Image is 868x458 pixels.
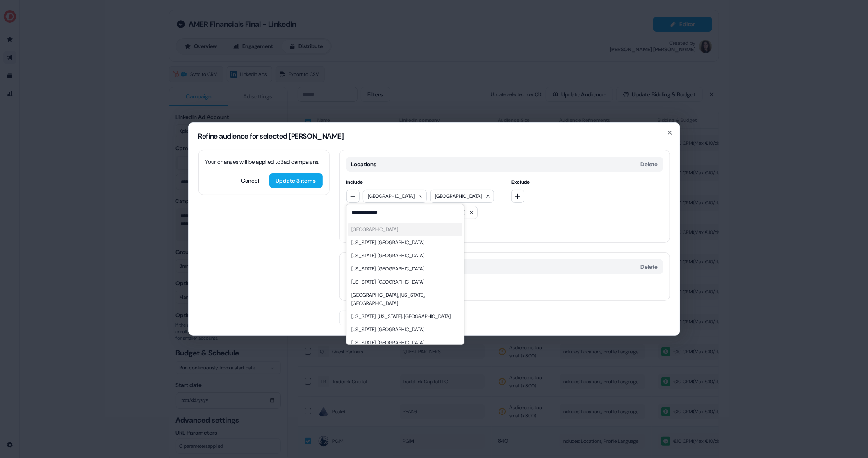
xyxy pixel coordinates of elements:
[351,291,459,307] div: [GEOGRAPHIC_DATA], [US_STATE], [GEOGRAPHIC_DATA]
[641,263,658,271] button: Delete
[205,158,320,165] span: Your changes will be applied to 3 ad campaigns .
[368,192,415,200] span: [GEOGRAPHIC_DATA]
[351,278,424,286] div: [US_STATE], [GEOGRAPHIC_DATA]
[511,178,663,186] span: Exclude
[351,325,424,334] div: [US_STATE], [GEOGRAPHIC_DATA]
[351,238,424,247] div: [US_STATE], [GEOGRAPHIC_DATA]
[346,178,498,186] span: Include
[351,339,424,347] div: [US_STATE], [GEOGRAPHIC_DATA]
[351,265,424,273] div: [US_STATE], [GEOGRAPHIC_DATA]
[339,311,398,325] button: Add category
[641,160,658,168] button: Delete
[235,173,266,188] button: Cancel
[269,173,323,188] button: Update 3 items
[198,133,670,140] h2: Refine audience for selected [PERSON_NAME]
[346,221,464,344] div: Suggestions
[351,160,377,168] span: Locations
[351,312,451,321] div: [US_STATE], [US_STATE], [GEOGRAPHIC_DATA]
[435,192,482,200] span: [GEOGRAPHIC_DATA]
[351,252,424,260] div: [US_STATE], [GEOGRAPHIC_DATA]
